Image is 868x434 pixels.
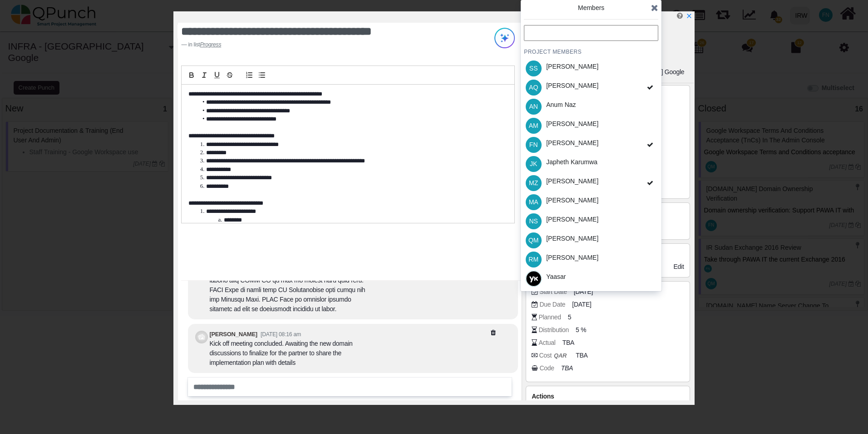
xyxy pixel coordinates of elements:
b: QAR [554,352,567,359]
span: MZ [529,180,538,186]
span: Qasim Munir [526,232,542,248]
div: Japheth Karumwa [546,157,597,167]
span: SS [529,65,538,71]
span: AQ [529,84,538,91]
span: Morufu Adesanya [526,194,542,210]
img: avatar [526,271,542,287]
span: Ruman Muhith [526,252,542,267]
h4: PROJECT MEMBERS [524,48,658,56]
svg: x [686,13,692,19]
span: AM [529,122,538,129]
span: 5 [568,313,572,322]
span: RM [528,256,538,262]
footer: in list [181,40,457,49]
span: Nadeem Sheikh [526,213,542,229]
div: Anum Naz [546,100,576,110]
span: 5 % [576,325,586,335]
div: [PERSON_NAME] [546,215,598,224]
cite: Source Title [200,41,221,48]
div: Actual [538,338,555,348]
span: [DATE] [572,300,591,309]
span: Asad Malik [526,118,542,134]
div: [PERSON_NAME] [546,119,598,129]
span: FN [529,141,538,148]
div: [PERSON_NAME] [546,234,598,243]
div: [PERSON_NAME] [546,138,598,148]
div: [PERSON_NAME] [546,62,598,71]
div: Start Date [539,287,567,297]
div: Code [539,363,554,373]
span: Actions [532,393,554,400]
div: Due Date [539,300,565,309]
span: TBA [562,338,574,348]
span: AN [529,103,538,110]
span: Yaasar [526,271,542,287]
div: Cost [539,351,569,360]
span: Aamar Qayum [526,80,542,96]
div: Yaasar [546,272,566,282]
span: MA [529,199,538,205]
img: Try writing with AI [494,28,515,48]
i: Edit Punch [677,12,683,19]
i: TBA [561,364,573,372]
span: TBA [576,351,587,360]
span: Samuel Serugo [526,61,542,76]
span: Anum Naz [526,99,542,115]
span: Members [578,4,604,11]
div: Kick off meeting concluded. Awaiting the new domain discussions to finalize for the partner to sh... [209,339,368,368]
div: [PERSON_NAME] [546,253,598,262]
div: [PERSON_NAME] [546,196,598,205]
div: Distribution [538,325,569,335]
div: Planned [538,313,561,322]
span: Japheth Karumwa [526,156,542,172]
span: Edit [674,263,684,270]
div: [PERSON_NAME] [546,177,598,186]
div: [PERSON_NAME] [546,81,598,91]
u: Progress [200,41,221,48]
span: JK [530,161,537,167]
span: QM [528,237,539,243]
small: [DATE] 08:16 am [261,331,301,338]
b: [PERSON_NAME] [209,331,257,338]
span: NS [529,218,538,224]
span: Mohammed Zabhier [526,175,542,191]
span: Francis Ndichu [526,137,542,153]
span: [DATE] [574,287,593,297]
